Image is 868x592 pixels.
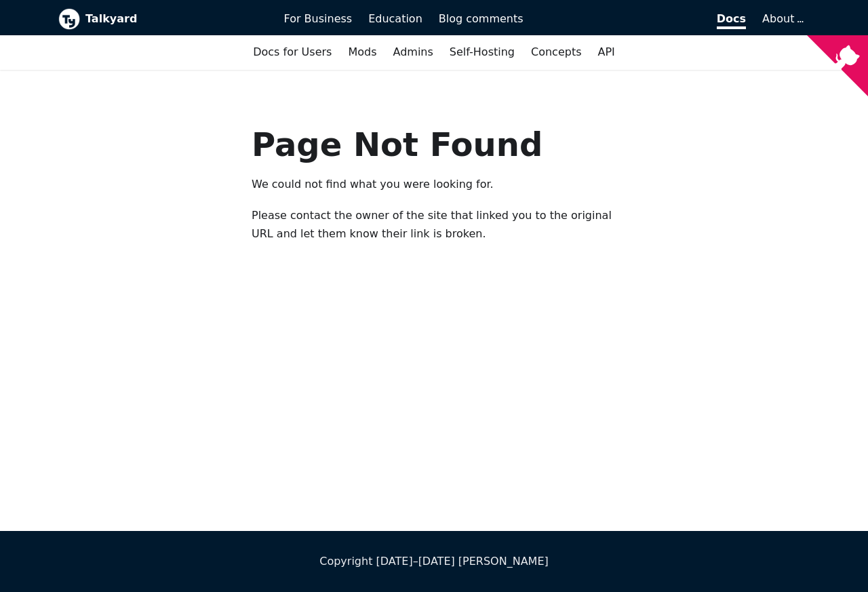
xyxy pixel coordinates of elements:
span: For Business [284,12,353,25]
a: Education [360,7,431,31]
a: Talkyard logoTalkyard [58,8,265,30]
div: Copyright [DATE]–[DATE] [PERSON_NAME] [58,553,810,570]
b: Talkyard [85,10,265,28]
a: For Business [276,7,361,31]
span: Docs [717,12,746,29]
a: Concepts [523,41,590,64]
a: API [590,41,623,64]
a: Mods [340,41,384,64]
img: Talkyard logo [58,8,80,30]
a: Self-Hosting [441,41,523,64]
a: Blog comments [431,7,532,31]
a: Admins [385,41,441,64]
p: Please contact the owner of the site that linked you to the original URL and let them know their ... [252,207,616,243]
h1: Page Not Found [252,124,616,165]
span: Education [368,12,422,25]
span: Blog comments [439,12,524,25]
a: Docs for Users [245,41,340,64]
p: We could not find what you were looking for. [252,176,616,193]
a: Docs [532,7,755,31]
a: About [762,12,802,25]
